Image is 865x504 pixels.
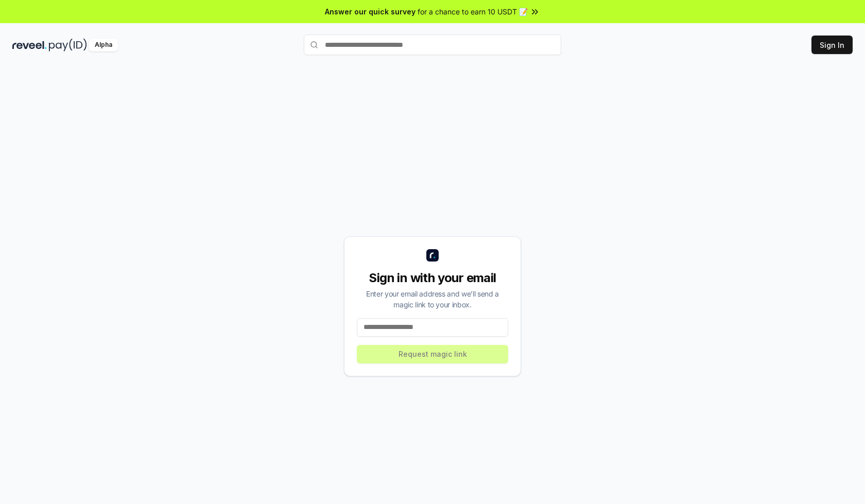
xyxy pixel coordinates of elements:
[325,6,416,17] span: Answer our quick survey
[89,39,118,51] div: Alpha
[357,288,508,310] div: Enter your email address and we’ll send a magic link to your inbox.
[418,6,528,17] span: for a chance to earn 10 USDT 📝
[12,39,47,51] img: reveel_dark
[811,36,853,54] button: Sign In
[426,249,439,262] img: logo_small
[357,270,508,286] div: Sign in with your email
[49,39,87,51] img: pay_id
